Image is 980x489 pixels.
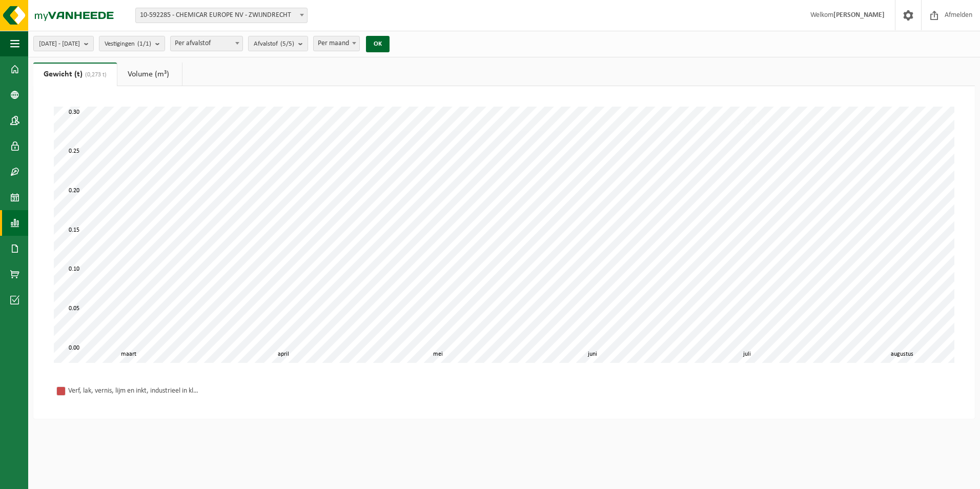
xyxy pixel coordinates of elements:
[99,36,165,51] button: Vestigingen(1/1)
[734,117,763,128] div: 0,273 t
[135,8,308,23] span: 10-592285 - CHEMICAR EUROPE NV - ZWIJNDRECHT
[105,36,151,52] span: Vestigingen
[117,63,182,86] a: Volume (m³)
[170,36,243,51] span: Per afvalstof
[39,36,80,52] span: [DATE] - [DATE]
[137,40,151,47] count: (1/1)
[248,36,308,51] button: Afvalstof(5/5)
[254,36,294,52] span: Afvalstof
[171,36,242,51] span: Per afvalstof
[833,11,885,19] strong: [PERSON_NAME]
[83,72,107,78] span: (0,273 t)
[68,384,201,397] div: Verf, lak, vernis, lijm en inkt, industrieel in kleinverpakking
[313,36,360,51] span: Per maand
[314,36,359,51] span: Per maand
[366,36,390,52] button: OK
[136,8,307,23] span: 10-592285 - CHEMICAR EUROPE NV - ZWIJNDRECHT
[33,63,117,86] a: Gewicht (t)
[280,40,294,47] count: (5/5)
[33,36,94,51] button: [DATE] - [DATE]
